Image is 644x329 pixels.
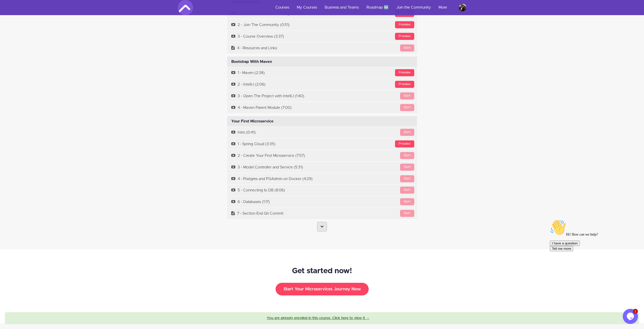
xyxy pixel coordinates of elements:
div: Start [400,104,414,111]
div: Bootstrap With Maven [227,57,417,67]
a: Start5 - Connecting to DB (8:06) [227,185,417,196]
a: Start6 - Databases (1:17) [227,196,417,208]
img: franzlocarno@gmail.com [459,4,466,11]
a: Start4 - Maven Parent Module (7:00) [227,102,417,113]
a: Preview2 - IntelliJ (2:06) [227,79,417,90]
a: Amigoscode PRO Membership [33,315,74,319]
a: Start3 - Model Controller and Service (5:31) [227,162,417,173]
div: Start [400,44,414,52]
iframe: chat widget [623,309,639,324]
a: Start2 - Create Your First Microservice (7:57) [227,150,417,161]
div: Start [400,198,414,205]
button: I have a question [2,23,32,29]
span: Bought [22,315,33,319]
div: Your First Microservice [227,116,417,127]
a: Start7 - Section End Git Commit [227,208,417,219]
a: StartIntro (0:41) [227,127,417,138]
div: Start [400,164,414,171]
div: Preview [395,140,414,147]
img: provesource social proof notification image [4,309,20,325]
div: Start [400,92,414,99]
span: a month ago [22,319,37,324]
a: You are already enrolled in this course. Click here to view it → [267,316,369,320]
a: ProveSource [42,319,58,324]
div: Preview [395,21,414,28]
div: Preview [395,81,414,88]
div: Preview [395,33,414,40]
img: :wave: [2,2,18,18]
div: Start [400,129,414,136]
a: Start4 - Resources and Links [227,42,417,54]
a: Preview1 - Maven (2:38) [227,67,417,79]
button: Start Your Microservices Journey Now [276,283,369,295]
a: Preview3 - Course Overview (3:37) [227,31,417,42]
div: 👋Hi! How can we help?I have a questionTell me more [2,2,93,34]
a: Preview2 - Join The Community (0:51) [227,19,417,31]
div: Preview [395,69,414,76]
a: Preview1 - Spring Cloud (3:35) [227,138,417,150]
div: Start [400,187,414,194]
div: Start [400,175,414,182]
button: Tell me more [2,29,25,34]
div: Start [400,152,414,159]
span: Hi! How can we help? [2,15,50,19]
a: Start4 - Postgres and PGAdmin on Docker (4:29) [227,173,417,185]
iframe: chat widget [548,217,639,306]
span: Dock [22,310,31,314]
div: Start [400,210,414,217]
a: Start3 - Open The Project with IntelliJ (1:40) [227,90,417,102]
